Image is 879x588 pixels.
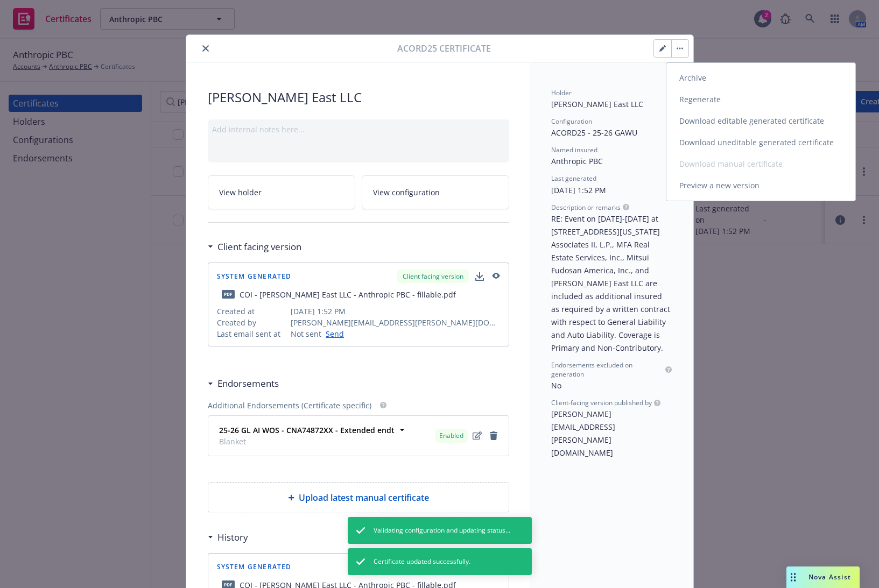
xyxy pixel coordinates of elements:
span: RE: Event on [DATE]-[DATE] at [STREET_ADDRESS][US_STATE] Associates II, L.P., MFA Real Estate Ser... [551,214,672,353]
span: [DATE] 1:52 PM [551,185,606,195]
span: Endorsements excluded on generation [551,360,663,379]
span: Additional Endorsements (Certificate specific) [208,400,371,411]
span: Created at [217,306,287,317]
div: Drag to move [786,566,800,588]
span: Holder [551,88,572,97]
span: Certificate updated successfully. [374,557,470,566]
span: Client-facing version published by [551,398,652,407]
a: remove [487,429,500,442]
button: close [199,42,212,55]
span: Description or remarks [551,203,621,212]
span: [PERSON_NAME] East LLC [551,99,643,109]
span: [PERSON_NAME][EMAIL_ADDRESS][PERSON_NAME][DOMAIN_NAME] [551,409,615,458]
span: pdf [222,290,235,298]
span: Validating configuration and updating status... [374,526,510,535]
button: Nova Assist [786,566,860,588]
h3: Endorsements [217,377,279,391]
span: Configuration [551,117,592,126]
span: No [551,380,561,391]
span: [DATE] 1:52 PM [291,306,500,317]
span: Nova Assist [808,572,851,582]
span: Blanket [219,436,395,447]
div: COI - [PERSON_NAME] East LLC - Anthropic PBC - fillable.pdf [240,289,456,300]
div: Client facing version [397,270,469,283]
span: Last generated [551,174,596,183]
span: System Generated [217,273,292,280]
span: Upload latest manual certificate [299,491,429,504]
div: Upload latest manual certificate [208,482,509,513]
span: Acord25 certificate [397,42,491,55]
h3: History [217,530,248,544]
span: [PERSON_NAME][EMAIL_ADDRESS][PERSON_NAME][DOMAIN_NAME] [291,317,500,328]
span: Not sent [291,328,321,339]
span: Named insured [551,145,597,154]
span: Last email sent at [217,328,287,339]
span: View configuration [373,187,440,198]
span: Enabled [439,431,463,441]
div: Client facing version [208,240,301,254]
a: View configuration [362,175,509,209]
span: ACORD25 - 25-26 GAWU [551,127,637,138]
span: Anthropic PBC [551,156,603,166]
span: [PERSON_NAME] East LLC [208,88,509,107]
span: View holder [219,187,262,198]
span: Created by [217,317,287,328]
span: Add internal notes here... [212,124,305,134]
a: edit [471,429,484,442]
span: System Generated [217,564,292,570]
a: Send [321,328,344,339]
h3: Client facing version [217,240,301,254]
div: History [208,530,248,544]
a: View holder [208,175,355,209]
div: Endorsements [208,377,279,391]
strong: 25-26 GL AI WOS - CNA74872XX - Extended endt [219,425,395,435]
